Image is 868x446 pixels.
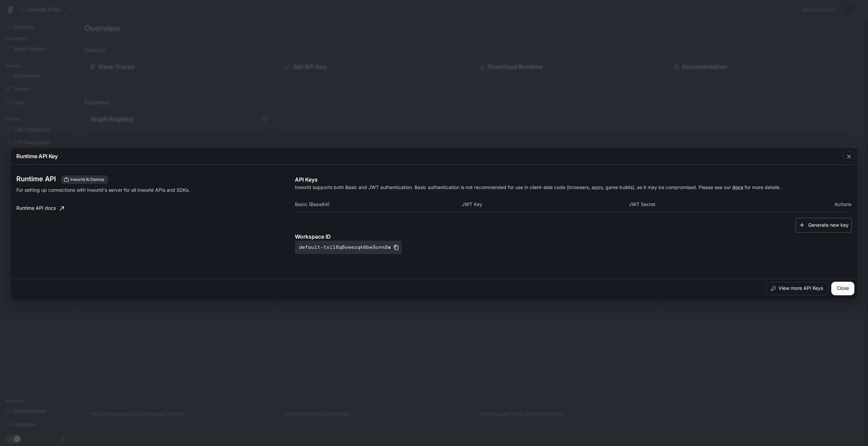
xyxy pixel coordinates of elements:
th: JWT Key [462,196,629,212]
button: default-txil8q6veezqk0be3cnn2w [295,241,402,254]
p: Workspace ID [295,233,852,241]
button: View more API Keys [766,282,829,295]
p: For setting up connections with Inworld's server for all Inworld APIs and SDKs. [16,186,221,193]
a: docs [732,184,743,190]
p: Runtime API Key [16,152,58,160]
div: These keys will apply to your current workspace only [61,175,108,184]
button: Close [831,282,854,295]
h3: Runtime API [16,175,56,182]
th: JWT Secret [629,196,796,212]
a: Runtime API docs [14,202,67,215]
th: Actions [796,196,852,212]
button: Generate new key [796,218,852,233]
th: Basic (Base64) [295,196,462,212]
span: Inworld AI Demos [68,176,107,183]
p: API Keys [295,175,852,184]
p: Inworld supports both Basic and JWT authentication. Basic authentication is not recommended for u... [295,184,852,191]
